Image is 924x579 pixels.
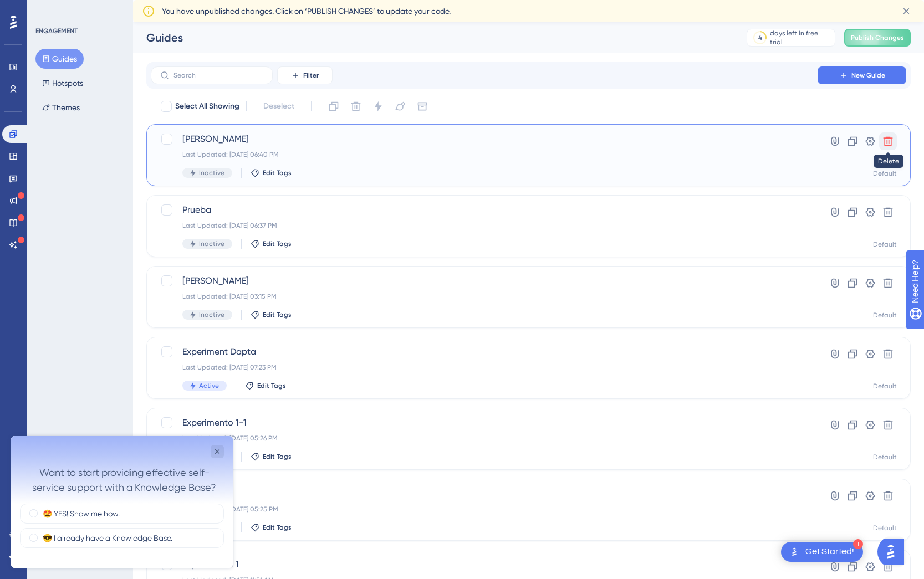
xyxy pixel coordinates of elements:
span: Inactive [199,239,224,248]
span: Edit Tags [263,310,292,319]
div: Guides [146,30,719,45]
input: Search [173,71,263,79]
button: Edit Tags [251,168,292,177]
img: launcher-image-alternative-text [788,545,801,558]
span: Experimento 1 [182,558,786,571]
span: [PERSON_NAME] [182,274,786,288]
button: Edit Tags [251,239,292,248]
div: 1 [853,539,863,549]
span: Publish Changes [851,33,904,42]
div: Default [873,453,897,462]
span: Edit Tags [263,239,292,248]
span: Inactive [199,168,224,177]
span: Edit Tags [263,523,292,532]
button: New Guide [818,66,906,84]
span: Experimento 1-1 [182,416,786,429]
span: Active [199,381,219,390]
button: Hotspots [35,73,90,93]
span: Filter [303,71,319,80]
div: days left in free trial [770,29,831,47]
div: Last Updated: [DATE] 03:15 PM [182,292,786,301]
span: Need Help? [26,3,69,16]
div: Open Get Started! checklist, remaining modules: 1 [781,542,863,562]
button: Deselect [253,96,304,116]
button: Edit Tags [251,452,292,461]
iframe: UserGuiding Survey [11,436,233,568]
div: Default [873,169,897,178]
div: Get Started! [805,546,854,558]
span: Edit Tags [263,168,292,177]
button: Edit Tags [245,381,286,390]
span: Experiment Dapta [182,345,786,358]
div: Default [873,311,897,320]
span: Deselect [263,100,294,113]
button: Edit Tags [251,523,292,532]
span: New Guide [851,71,885,80]
span: You have unpublished changes. Click on ‘PUBLISH CHANGES’ to update your code. [162,4,451,18]
div: Default [873,382,897,391]
span: Select All Showing [175,100,239,113]
div: ENGAGEMENT [35,27,78,35]
span: Edit Tags [257,381,286,390]
button: Guides [35,49,84,69]
span: Edit Tags [263,452,292,461]
div: 4 [758,33,762,42]
div: Default [873,524,897,532]
iframe: UserGuiding AI Assistant Launcher [877,535,911,568]
span: Prueba [182,203,786,217]
div: Last Updated: [DATE] 05:26 PM [182,434,786,443]
button: Edit Tags [251,310,292,319]
div: Last Updated: [DATE] 05:25 PM [182,505,786,514]
div: Last Updated: [DATE] 06:37 PM [182,221,786,230]
span: [PERSON_NAME] [182,132,786,146]
span: Inactive [199,310,224,319]
span: prueba 2 [182,487,786,500]
div: Last Updated: [DATE] 07:23 PM [182,363,786,372]
button: Themes [35,98,86,117]
div: Last Updated: [DATE] 06:40 PM [182,150,786,159]
div: Default [873,240,897,249]
button: Publish Changes [844,29,911,47]
button: Filter [277,66,333,84]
